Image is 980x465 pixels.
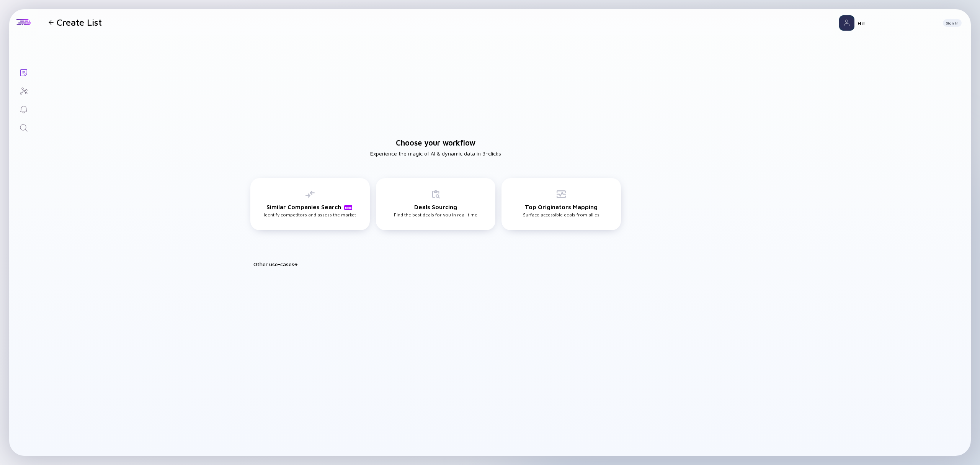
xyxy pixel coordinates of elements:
div: Other use-cases [253,261,627,267]
div: Surface accessible deals from allies [523,190,599,218]
img: Profile Picture [839,15,854,31]
a: Reminders [9,100,38,118]
h3: Deals Sourcing [414,203,457,210]
div: Hi! [857,20,937,26]
div: Identify competitors and assess the market [264,190,356,218]
div: Find the best deals for you in real-time [394,190,477,218]
button: Sign In [943,19,962,27]
a: Investor Map [9,81,38,100]
a: Search [9,118,38,136]
h1: Create List [57,17,102,28]
div: beta [344,205,352,210]
a: Lists [9,63,38,81]
h2: Experience the magic of AI & dynamic data in 3-clicks [370,150,501,157]
h3: Top Originators Mapping [525,203,598,210]
h1: Choose your workflow [396,138,475,147]
h3: Similar Companies Search [266,203,354,210]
